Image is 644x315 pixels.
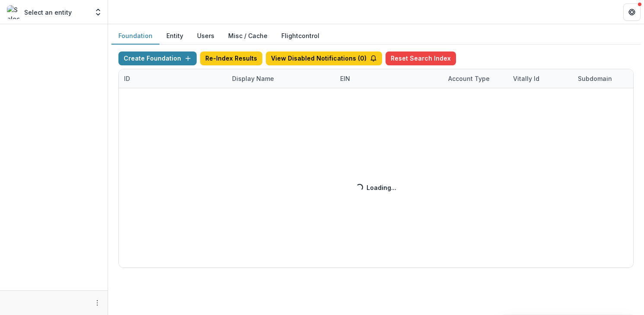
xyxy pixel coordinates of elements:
button: Open entity switcher [92,3,104,21]
button: Misc / Cache [221,28,274,45]
p: Select an entity [24,8,72,17]
button: More [92,298,102,308]
img: Select an entity [7,5,21,19]
button: Foundation [112,28,159,45]
a: Flightcontrol [281,31,319,40]
button: Users [190,28,221,45]
button: Entity [159,28,190,45]
button: Get Help [623,3,641,21]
